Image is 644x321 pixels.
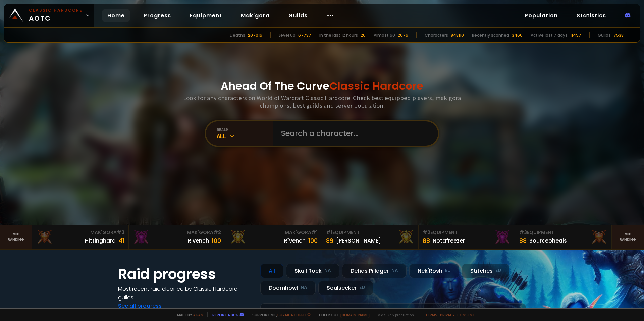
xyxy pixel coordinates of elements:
div: Defias Pillager [342,264,407,278]
div: Characters [425,32,448,38]
span: # 1 [311,229,318,236]
a: #1Equipment89[PERSON_NAME] [322,225,419,249]
div: Doomhowl [260,281,316,295]
div: 41 [118,236,124,245]
div: 100 [212,236,221,245]
div: Stitches [462,264,509,278]
span: v. d752d5 - production [374,312,414,317]
div: Equipment [423,229,511,236]
span: # 1 [326,229,332,236]
div: [PERSON_NAME] [336,236,381,245]
a: Mak'Gora#2Rivench100 [129,225,225,249]
div: Deaths [230,32,245,38]
div: 67737 [298,32,311,38]
div: Mak'Gora [229,229,318,236]
span: # 3 [519,229,527,236]
div: 11497 [570,32,581,38]
a: Progress [138,9,176,22]
small: Classic Hardcore [29,7,83,13]
div: In the last 12 hours [319,32,358,38]
div: 848110 [451,32,464,38]
a: Report a bug [212,312,238,317]
a: Statistics [571,9,611,22]
div: Equipment [519,229,607,236]
a: Seeranking [612,225,644,249]
div: Almost 60 [374,32,395,38]
a: Guilds [283,9,313,22]
a: See all progress [118,302,162,310]
span: Checkout [315,312,370,317]
h3: Look for any characters on World of Warcraft Classic Hardcore. Check best equipped players, mak'g... [180,94,464,109]
div: 3460 [512,32,523,38]
div: Equipment [326,229,414,236]
a: Equipment [184,9,227,22]
div: 100 [308,236,318,245]
div: realm [217,127,273,132]
span: AOTC [29,7,83,23]
div: 7538 [613,32,624,38]
a: [DATE]zgpetri on godDefias Pillager8 /90 [260,303,526,321]
span: # 2 [213,229,221,236]
div: Skull Rock [286,264,339,278]
div: Notafreezer [433,236,465,245]
div: Rîvench [284,236,306,245]
div: 88 [423,236,430,245]
a: Mak'Gora#3Hittinghard41 [32,225,129,249]
a: #3Equipment88Sourceoheals [515,225,612,249]
a: Classic HardcoreAOTC [4,4,94,27]
a: a fan [193,312,203,317]
div: All [260,264,283,278]
h1: Raid progress [118,264,252,285]
a: #2Equipment88Notafreezer [419,225,515,249]
a: Consent [457,312,475,317]
div: 207016 [248,32,262,38]
div: Mak'Gora [133,229,221,236]
span: Made by [173,312,203,317]
a: Mak'gora [235,9,275,22]
div: 20 [361,32,366,38]
small: EU [445,267,451,274]
a: [DOMAIN_NAME] [340,312,370,317]
small: NA [391,267,398,274]
a: Home [102,9,130,22]
a: Buy me a coffee [277,312,311,317]
span: Classic Hardcore [329,78,423,93]
a: Terms [425,312,437,317]
div: Soulseeker [318,281,373,295]
div: Hittinghard [85,236,116,245]
small: EU [495,267,501,274]
span: # 2 [423,229,430,236]
span: # 3 [117,229,124,236]
div: Rivench [188,236,209,245]
input: Search a character... [277,121,430,146]
small: NA [301,284,307,291]
div: Sourceoheals [529,236,567,245]
small: NA [324,267,331,274]
a: Privacy [440,312,454,317]
h4: Most recent raid cleaned by Classic Hardcore guilds [118,285,252,302]
div: 88 [519,236,527,245]
div: Guilds [598,32,611,38]
div: Recently scanned [472,32,509,38]
div: All [217,132,273,140]
div: 2076 [398,32,408,38]
span: Support me, [248,312,311,317]
a: Population [519,9,563,22]
div: Nek'Rosh [409,264,459,278]
h1: Ahead Of The Curve [221,78,423,94]
small: EU [359,284,365,291]
a: Mak'Gora#1Rîvench100 [225,225,322,249]
div: 89 [326,236,333,245]
div: Level 60 [279,32,296,38]
div: Active last 7 days [531,32,568,38]
div: Mak'Gora [36,229,124,236]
